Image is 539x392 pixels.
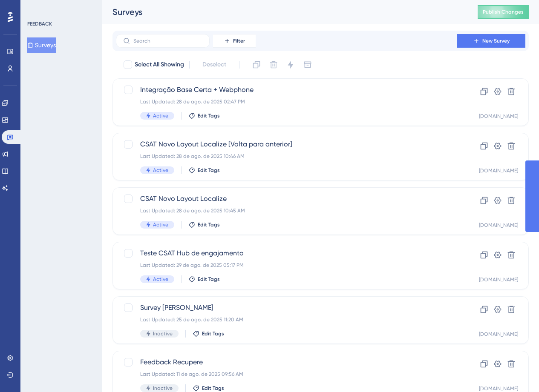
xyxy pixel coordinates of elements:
span: Publish Changes [483,9,524,15]
span: Edit Tags [202,330,224,337]
span: Feedback Recupere [140,357,433,367]
div: Last Updated: 29 de ago. de 2025 05:17 PM [140,262,433,269]
span: Integração Base Certa + Webphone [140,85,433,95]
button: Edit Tags [193,385,224,392]
span: Active [153,112,168,119]
span: Edit Tags [202,385,224,392]
div: Last Updated: 28 de ago. de 2025 10:45 AM [140,207,433,214]
button: Edit Tags [188,276,220,283]
span: New Survey [482,37,510,44]
div: [DOMAIN_NAME] [479,276,518,283]
button: Edit Tags [188,167,220,174]
span: Select All Showing [135,60,184,70]
input: Search [133,38,202,44]
button: Publish Changes [478,5,529,19]
div: [DOMAIN_NAME] [479,385,518,392]
button: Edit Tags [188,112,220,119]
span: Filter [233,37,245,44]
button: New Survey [457,34,525,48]
span: Active [153,276,168,283]
span: Deselect [202,60,226,70]
button: Edit Tags [188,221,220,228]
span: Edit Tags [198,167,220,174]
button: Filter [213,34,256,48]
div: FEEDBACK [27,20,52,27]
span: Edit Tags [198,221,220,228]
button: Surveys [27,37,56,53]
span: Teste CSAT Hub de engajamento [140,248,433,258]
span: Edit Tags [198,276,220,283]
div: Last Updated: 25 de ago. de 2025 11:20 AM [140,316,433,323]
span: Active [153,167,168,174]
span: Inactive [153,385,173,392]
span: CSAT Novo Layout Localize [Volta para anterior] [140,139,433,149]
div: [DOMAIN_NAME] [479,331,518,338]
button: Deselect [195,57,234,72]
span: Survey [PERSON_NAME] [140,303,433,313]
span: CSAT Novo Layout Localize [140,194,433,204]
div: Surveys [112,6,456,18]
span: Inactive [153,330,173,337]
div: [DOMAIN_NAME] [479,222,518,229]
span: Active [153,221,168,228]
button: Edit Tags [193,330,224,337]
div: [DOMAIN_NAME] [479,167,518,174]
div: [DOMAIN_NAME] [479,113,518,120]
div: Last Updated: 28 de ago. de 2025 10:46 AM [140,153,433,160]
div: Last Updated: 11 de ago. de 2025 09:56 AM [140,371,433,378]
div: Last Updated: 28 de ago. de 2025 02:47 PM [140,98,433,105]
span: Edit Tags [198,112,220,119]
